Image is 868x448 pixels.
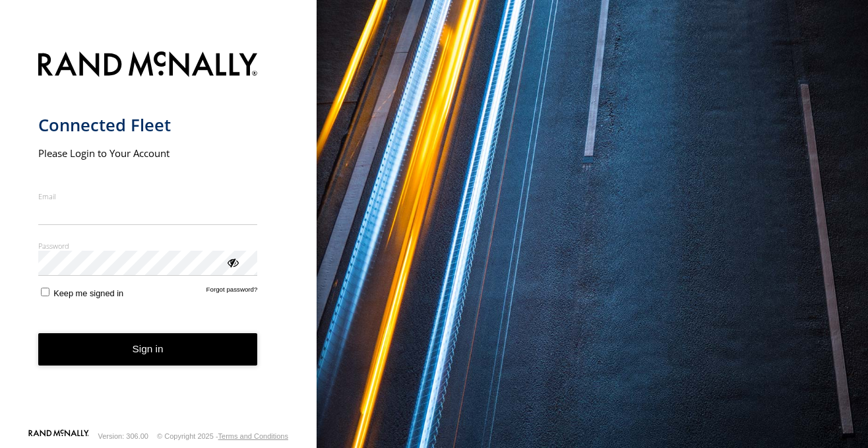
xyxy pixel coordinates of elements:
[157,432,288,440] div: © Copyright 2025 -
[38,241,258,251] label: Password
[28,430,89,443] a: Visit our Website
[38,146,258,160] h2: Please Login to Your Account
[38,191,258,201] label: Email
[218,432,288,440] a: Terms and Conditions
[38,44,279,428] form: main
[41,288,49,296] input: Keep me signed in
[98,432,148,440] div: Version: 306.00
[53,288,123,298] span: Keep me signed in
[38,333,258,366] button: Sign in
[206,286,258,298] a: Forgot password?
[226,255,239,269] div: ViewPassword
[38,49,258,82] img: Rand McNally
[38,114,258,136] h1: Connected Fleet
